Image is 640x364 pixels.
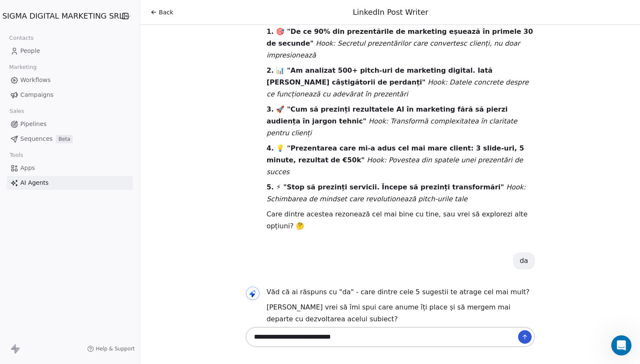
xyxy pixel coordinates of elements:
[96,345,135,352] span: Help & Support
[24,5,38,18] img: Profile image for Mrinal
[40,208,48,216] img: Profile image for Mrinal
[132,3,149,19] button: Home
[145,274,159,287] button: Send a message…
[13,277,20,284] button: Emoji picker
[7,52,163,80] div: Andrei says…
[267,27,533,47] strong: 1. 🎯 "De ce 90% din prezentările de marketing eșuează în primele 30 de secunde"
[7,259,162,274] textarea: Message…
[6,32,37,44] span: Contacts
[7,161,133,175] a: Apps
[267,183,504,191] strong: 5. ⚡ "Stop să prezinți servicii. Începe să prezinți transformări"
[43,252,92,259] b: analytics reset
[119,80,163,99] div: workflows
[20,47,40,55] span: People
[14,231,132,240] div: Hi,
[267,144,524,164] strong: 4. 💡 "Prezentarea care mi-a adus cel mai mare client: 3 slide-uri, 5 minute, rezultat de €50k"
[7,73,133,87] a: Workflows
[20,120,47,129] span: Pipelines
[20,76,51,85] span: Workflows
[267,105,508,125] strong: 3. 🚀 "Cum să prezinți rezultatele AI în marketing fără să pierzi audiența în jargon tehnic"
[37,57,156,74] div: urgently I need the statistics reset option after I finish testing
[267,117,517,137] em: Hook: Transformă complexitatea în claritate pentru clienți
[7,124,139,189] div: You’ll get replies here and in your email:✉️[DOMAIN_NAME][EMAIL_ADDRESS][DOMAIN_NAME]Our usual re...
[126,85,156,93] div: workflows
[41,4,62,11] h1: Mrinal
[6,105,28,118] span: Sales
[6,61,40,74] span: Marketing
[40,276,47,283] button: Upload attachment
[104,99,163,118] div: and campaigns
[267,208,535,232] p: Care dintre acestea rezonează cel mai bine cu tine, sau vrei să explorezi alte opțiuni? 🤔
[2,11,123,22] span: SIGMA DIGITAL MARKETING SRL
[27,276,33,283] button: Gif picker
[7,195,163,207] div: [DATE]
[159,8,173,16] span: Back
[7,124,163,195] div: Fin says…
[41,11,84,19] p: Active 45m ago
[7,207,163,226] div: Mrinal says…
[30,52,163,79] div: urgently I need the statistics reset option after I finish testing
[353,8,428,16] span: LinkedIn Post Writer
[7,226,139,303] div: Hi,We understand the importance of having ananalytics resetfeature after testing workflows and ca...
[51,208,130,216] div: joined the conversation
[7,117,133,131] a: Pipelines
[87,345,135,352] a: Help & Support
[20,134,52,143] span: Sequences
[7,80,163,99] div: Andrei says…
[6,149,27,161] span: Tools
[14,167,132,183] div: Our usual reply time 🕒
[267,156,523,176] em: Hook: Povestea din spatele unei prezentări de succes
[6,3,22,19] button: go back
[7,99,163,125] div: Andrei says…
[110,104,156,113] div: and campaigns
[56,135,73,143] span: Beta
[267,78,529,98] em: Hook: Datele concrete despre ce funcționează cu adevărat în prezentări
[7,176,133,190] a: AI Agents
[14,147,129,162] b: [DOMAIN_NAME][EMAIL_ADDRESS][DOMAIN_NAME]
[7,226,163,318] div: Mrinal says…
[20,90,53,99] span: Campaigns
[267,301,535,325] p: [PERSON_NAME] vrei să îmi spui care anume îți place și să mergem mai departe cu dezvoltarea acelu...
[7,41,163,52] div: [DATE]
[20,178,49,187] span: AI Agents
[20,164,35,172] span: Apps
[7,88,133,102] a: Campaigns
[267,39,520,59] em: Hook: Secretul prezentărilor care convertesc clienți, nu doar impresionează
[267,286,535,298] p: Văd că ai răspuns cu "da" - care dintre cele 5 sugestii te atrage cel mai mult?
[10,9,111,23] button: SIGMA DIGITAL MARKETING SRL
[520,256,528,266] div: da
[14,129,132,162] div: You’ll get replies here and in your email: ✉️
[7,132,133,146] a: SequencesBeta
[149,3,164,19] div: Close
[14,244,132,269] div: We understand the importance of having an feature after testing workflows and campaigns.
[54,276,61,283] button: Start recording
[611,335,632,356] iframe: Intercom live chat
[51,209,69,215] b: Mrinal
[21,175,39,182] b: 1 day
[267,66,493,86] strong: 2. 📊 "Am analizat 500+ pitch-uri de marketing digital. Iată [PERSON_NAME] câștigătorii de perdanți"
[7,44,133,58] a: People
